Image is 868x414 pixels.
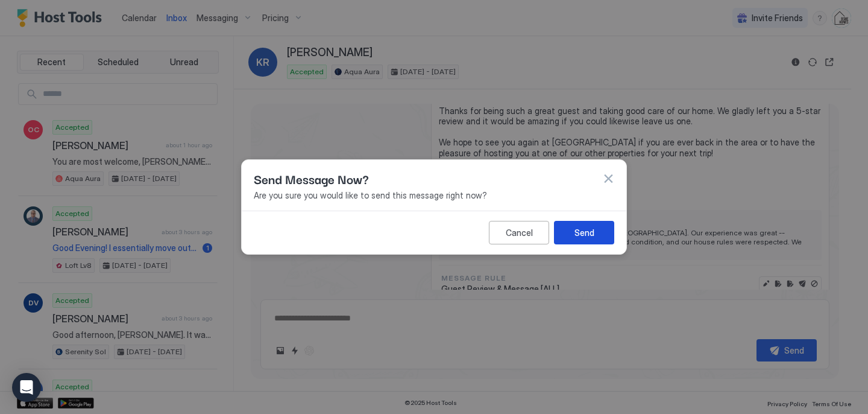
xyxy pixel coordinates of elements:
button: Cancel [489,221,549,244]
div: Open Intercom Messenger [12,373,41,402]
div: Cancel [506,226,533,239]
span: Are you sure you would like to send this message right now? [254,190,614,201]
button: Send [554,221,614,244]
div: Send [574,226,594,239]
span: Send Message Now? [254,170,369,188]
